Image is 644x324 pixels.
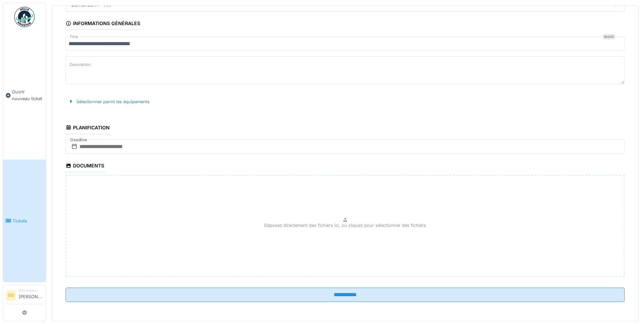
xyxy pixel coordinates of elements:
[66,97,152,106] div: Sélectionner parmi les équipements
[12,89,43,102] span: Ouvrir nouveau ticket
[6,288,43,304] a: GD Demandeur[PERSON_NAME]
[19,288,43,293] div: Demandeur
[66,18,140,30] div: Informations générales
[14,7,35,27] img: Badge_color-CXgf-gQk.svg
[3,160,46,282] a: Tickets
[6,290,16,301] li: GD
[66,123,110,134] div: Planification
[264,222,426,229] p: Déposez directement des fichiers ici, ou cliquez pour sélectionner des fichiers
[68,60,92,69] label: Description
[3,31,46,160] a: Ouvrir nouveau ticket
[70,136,88,144] label: Deadline
[19,288,43,303] li: [PERSON_NAME]
[13,218,43,224] span: Tickets
[68,34,79,40] label: Titre
[66,161,104,172] div: Documents
[603,34,615,39] div: Requis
